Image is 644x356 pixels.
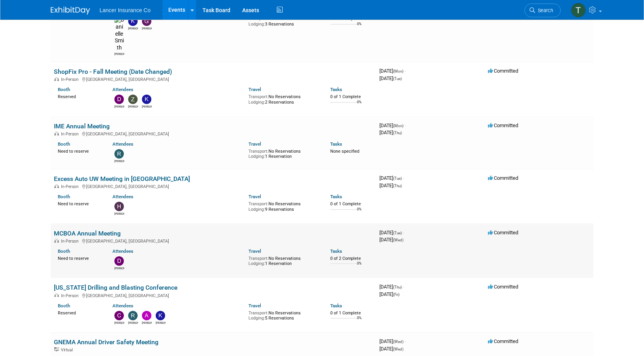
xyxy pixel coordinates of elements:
td: 0% [357,261,362,272]
span: In-Person [61,77,81,82]
span: Committed [488,122,518,128]
span: (Thu) [393,131,402,135]
span: [DATE] [379,291,399,297]
div: No Reservations 5 Reservations [248,309,318,321]
a: Attendees [112,87,133,92]
div: [GEOGRAPHIC_DATA], [GEOGRAPHIC_DATA] [54,292,373,298]
div: Andy Miller [142,320,152,325]
span: - [403,230,404,236]
span: Transport: [248,310,269,316]
a: Tasks [330,87,342,92]
span: (Thu) [393,285,402,289]
div: Danielle Smith [114,51,124,56]
img: Ralph Burnham [128,311,138,320]
span: Lancer Insurance Co [99,7,151,13]
div: 0 of 1 Complete [330,310,373,316]
span: (Wed) [393,347,403,351]
a: [US_STATE] Drilling and Blasting Conference [54,284,177,291]
div: Reserved [58,93,101,100]
a: Attendees [112,303,133,309]
div: 0 of 1 Complete [330,94,373,100]
a: Booth [58,303,70,309]
span: [DATE] [379,284,404,290]
span: - [405,338,406,344]
div: Need to reserve [58,200,101,207]
img: In-Person Event [54,184,59,188]
img: In-Person Event [54,131,59,135]
span: (Tue) [393,77,402,81]
span: Transport: [248,94,269,99]
div: [GEOGRAPHIC_DATA], [GEOGRAPHIC_DATA] [54,130,373,137]
a: IME Annual Meeting [54,122,110,130]
div: No Reservations 3 Reservations [248,15,318,27]
a: Booth [58,141,70,147]
img: Charline Pollard [114,311,124,320]
span: - [403,175,404,181]
span: (Mon) [393,124,403,128]
div: kathy egan [142,104,152,109]
span: [DATE] [379,338,406,344]
img: David Butcher [114,256,124,266]
td: 0% [357,316,362,327]
div: Reserved [58,309,101,316]
img: In-Person Event [54,293,59,297]
span: (Wed) [393,340,403,344]
img: Kimberlee Bissegger [128,16,138,26]
span: [DATE] [379,68,406,74]
div: 0 of 2 Complete [330,256,373,261]
td: 0% [357,100,362,111]
img: Genevieve Clayton [142,16,151,26]
a: Booth [58,87,70,92]
span: [DATE] [379,130,402,135]
a: ShopFix Pro - Fall Meeting (Date Changed) [54,68,172,75]
span: Committed [488,68,518,74]
span: [DATE] [379,175,404,181]
div: Holly Miller [114,211,124,216]
img: In-Person Event [54,77,59,81]
span: [DATE] [379,230,404,236]
a: Travel [248,248,261,254]
span: (Tue) [393,176,402,181]
a: Attendees [112,248,133,254]
div: Genevieve Clayton [142,26,152,31]
span: In-Person [61,239,81,244]
a: Travel [248,87,261,92]
div: Zachary Koster [128,104,138,109]
a: Excess Auto UW Meeting in [GEOGRAPHIC_DATA] [54,175,190,183]
a: Booth [58,194,70,199]
img: Holly Miller [114,202,124,211]
div: No Reservations 9 Reservations [248,200,318,212]
div: [GEOGRAPHIC_DATA], [GEOGRAPHIC_DATA] [54,76,373,82]
a: Tasks [330,303,342,309]
div: Ralph Burnham [128,320,138,325]
img: Zachary Koster [128,95,138,104]
div: Kimberlee Bissegger [128,26,138,31]
div: Need to reserve [58,254,101,261]
img: Ralph Burnham [114,149,124,159]
img: Dennis Kelly [114,95,124,104]
span: Lodging: [248,100,265,105]
img: Andy Miller [142,311,151,320]
a: MCBOA Annual Meeting [54,230,121,237]
a: Travel [248,141,261,147]
span: Transport: [248,149,269,154]
span: - [403,284,404,290]
span: (Mon) [393,69,403,73]
span: (Fri) [393,292,399,297]
a: Search [524,4,561,17]
img: ExhibitDay [51,7,90,15]
span: Lodging: [248,316,265,321]
div: David Butcher [114,266,124,270]
td: 0% [357,207,362,218]
img: In-Person Event [54,239,59,243]
div: Ralph Burnham [114,159,124,163]
span: [DATE] [379,237,403,243]
span: [DATE] [379,183,402,188]
img: Kim Castle [156,311,165,320]
span: None specified [330,149,359,154]
a: Tasks [330,141,342,147]
span: In-Person [61,131,81,137]
div: Kim Castle [156,320,166,325]
div: No Reservations 1 Reservation [248,254,318,267]
span: In-Person [61,184,81,189]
